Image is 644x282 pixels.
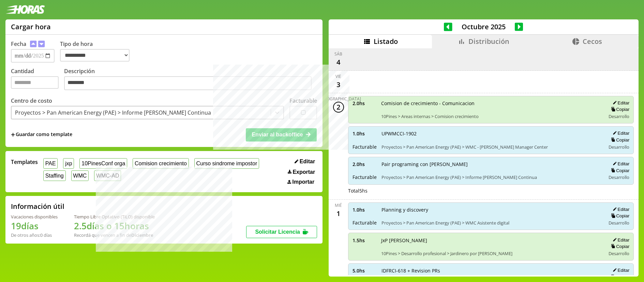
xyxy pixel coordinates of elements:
button: Copiar [609,106,629,112]
button: Comision crecimiento [133,158,189,169]
div: scrollable content [329,48,639,276]
span: Desarrollo [609,174,629,180]
label: Centro de costo [11,97,52,104]
span: Facturable [353,144,377,150]
div: Recordá que vencen a fin de [74,232,155,238]
div: Total 5 hs [348,187,634,194]
button: Staffing [43,170,66,181]
span: 5.0 hs [353,267,377,274]
span: + [11,131,15,138]
h1: 2.5 días o 15 horas [74,220,155,232]
div: De otros años: 0 días [11,232,58,238]
span: Desarrollo [609,113,629,119]
button: jxp [63,158,74,169]
span: 1.0 hs [353,206,377,213]
div: sáb [334,51,342,57]
button: Copiar [609,168,629,173]
label: Cantidad [11,67,64,92]
button: Editar [293,158,317,165]
span: 10Pines > Desarrollo profesional > Jardinero por [PERSON_NAME] [381,250,601,256]
button: Editar [611,237,629,243]
div: 1 [333,208,344,219]
div: vie [335,73,341,79]
span: Proyectos > Pan American Energy (PAE) > WMC - [PERSON_NAME] Manager Center [381,144,601,150]
button: 10PinesConf orga [79,158,127,169]
span: Proyectos > Pan American Energy (PAE) > Informe [PERSON_NAME] Continua [381,174,601,180]
button: Editar [611,206,629,212]
div: Tiempo Libre Optativo (TiLO) disponible [74,214,155,220]
button: Editar [611,161,629,167]
span: Solicitar Licencia [255,229,300,235]
span: Editar [300,159,315,165]
span: Templates [11,158,38,166]
span: 2.0 hs [353,161,377,167]
button: Editar [611,130,629,136]
h1: Cargar hora [11,22,51,31]
span: 10Pines > Areas internas > Comision crecimiento [381,113,601,119]
label: Tipo de hora [60,40,135,63]
span: Proyectos > Pan American Energy (PAE) > WMC Asistente digital [381,220,601,226]
div: Proyectos > Pan American Energy (PAE) > Informe [PERSON_NAME] Continua [15,109,211,116]
span: 2.0 hs [353,100,376,106]
span: Distribución [468,37,509,46]
span: Pair programing con [PERSON_NAME] [381,161,601,167]
label: Descripción [64,67,317,92]
span: Comision de crecimiento - Comunicacion [381,100,601,106]
span: Desarrollo [609,144,629,150]
input: Cantidad [11,76,59,89]
button: Exportar [286,169,317,176]
span: Planning y discovery [381,206,601,213]
button: Editar [611,100,629,106]
span: Facturable [353,219,377,226]
span: IDFRCI-618 + Revision PRs [381,267,601,274]
button: PAE [43,158,58,169]
button: Copiar [609,244,629,249]
button: Enviar al backoffice [246,128,317,141]
button: WMC-AD [94,170,121,181]
span: JxP [PERSON_NAME] [381,237,601,244]
button: Curso sindrome impostor [194,158,259,169]
span: 1.5 hs [353,237,376,244]
span: Facturable [353,174,377,180]
div: 4 [333,57,344,68]
button: Copiar [609,274,629,280]
b: Diciembre [131,232,153,238]
select: Tipo de hora [60,49,130,62]
span: Desarrollo [609,220,629,226]
span: +Guardar como template [11,131,72,138]
button: Editar [611,267,629,273]
div: mié [335,202,342,208]
img: logotipo [5,5,45,14]
button: Copiar [609,213,629,219]
button: Copiar [609,137,629,143]
span: Exportar [293,169,315,175]
span: UPWMCCI-1902 [381,130,601,137]
div: 3 [333,79,344,90]
label: Fecha [11,40,26,48]
div: 2 [333,102,344,113]
label: Facturable [289,97,317,104]
span: Enviar al backoffice [252,132,303,137]
span: Desarrollo [609,250,629,256]
div: Vacaciones disponibles [11,214,58,220]
span: 1.0 hs [353,130,377,137]
span: Listado [374,37,398,46]
button: Solicitar Licencia [246,226,317,238]
textarea: Descripción [64,76,312,90]
span: Octubre 2025 [452,22,515,31]
div: [DEMOGRAPHIC_DATA] [316,96,361,102]
h2: Información útil [11,202,64,211]
span: Importar [292,179,314,185]
button: WMC [71,170,89,181]
span: Cecos [583,37,602,46]
h1: 19 días [11,220,58,232]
